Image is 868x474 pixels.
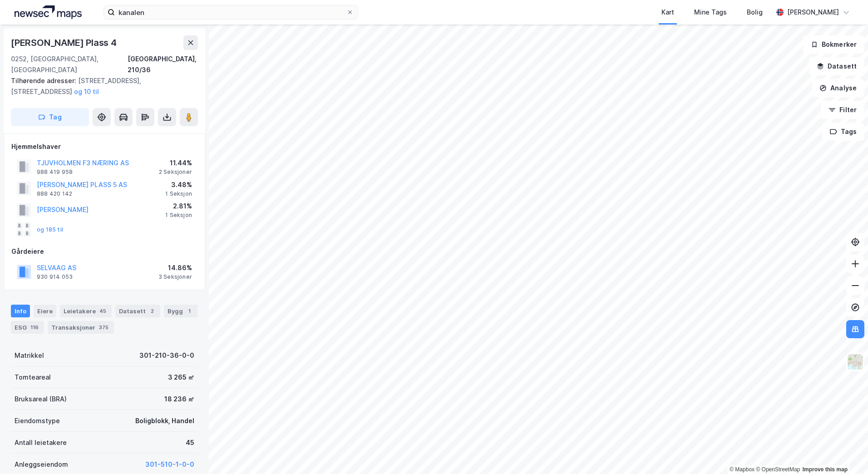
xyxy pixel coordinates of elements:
[37,168,73,176] div: 988 419 958
[37,273,73,281] div: 930 914 053
[11,35,118,50] div: [PERSON_NAME] Plass 4
[158,262,192,273] div: 14.86%
[165,201,192,212] div: 2.81%
[115,5,346,19] input: Søk på adresse, matrikkel, gårdeiere, leietakere eller personer
[787,7,839,18] div: [PERSON_NAME]
[15,394,67,405] div: Bruksareal (BRA)
[115,305,160,317] div: Datasett
[186,437,194,448] div: 45
[29,323,40,332] div: 116
[11,305,30,317] div: Info
[97,323,110,332] div: 375
[158,273,192,281] div: 3 Seksjoner
[15,5,82,19] img: logo.a4113a55bc3d86da70a041830d287a7e.svg
[847,353,864,370] img: Z
[803,35,864,54] button: Bokmerker
[823,430,868,474] div: Kontrollprogram for chat
[11,321,44,334] div: ESG
[11,246,197,257] div: Gårdeiere
[812,79,864,97] button: Analyse
[34,305,56,317] div: Eiere
[165,179,192,190] div: 3.48%
[165,212,192,219] div: 1 Seksjon
[756,466,800,473] a: OpenStreetMap
[747,7,763,18] div: Bolig
[15,437,67,448] div: Antall leietakere
[821,101,864,119] button: Filter
[148,306,157,316] div: 2
[37,190,72,197] div: 888 420 142
[139,350,194,361] div: 301-210-36-0-0
[694,7,727,18] div: Mine Tags
[164,305,197,317] div: Bygg
[164,394,194,405] div: 18 236 ㎡
[165,190,192,197] div: 1 Seksjon
[11,54,128,75] div: 0252, [GEOGRAPHIC_DATA], [GEOGRAPHIC_DATA]
[11,108,89,126] button: Tag
[128,54,198,75] div: [GEOGRAPHIC_DATA], 210/36
[809,57,864,75] button: Datasett
[185,306,194,316] div: 1
[823,430,868,474] iframe: Chat Widget
[145,459,194,470] button: 301-510-1-0-0
[11,77,78,84] span: Tilhørende adresser:
[60,305,112,317] div: Leietakere
[803,466,848,473] a: Improve this map
[15,350,44,361] div: Matrikkel
[135,415,194,426] div: Boligblokk, Handel
[15,415,60,426] div: Eiendomstype
[822,123,864,141] button: Tags
[98,306,108,316] div: 45
[730,466,755,473] a: Mapbox
[168,372,194,383] div: 3 265 ㎡
[159,158,192,168] div: 11.44%
[11,141,197,152] div: Hjemmelshaver
[48,321,114,334] div: Transaksjoner
[15,459,68,470] div: Anleggseiendom
[11,75,191,97] div: [STREET_ADDRESS], [STREET_ADDRESS]
[15,372,51,383] div: Tomteareal
[159,168,192,176] div: 2 Seksjoner
[661,7,674,18] div: Kart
